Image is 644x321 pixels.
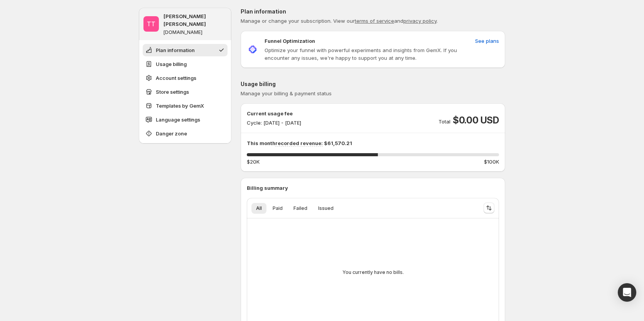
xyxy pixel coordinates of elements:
[475,37,499,45] span: See plans
[342,269,404,275] p: You currently have no bills.
[484,158,499,166] span: $100K
[156,102,204,110] span: Templates by GemX
[403,18,437,24] a: privacy policy
[143,72,228,84] button: Account settings
[164,29,202,35] p: [DOMAIN_NAME]
[318,205,334,211] span: Issued
[275,140,323,147] span: recorded revenue:
[453,114,499,127] span: $0.00 USD
[241,8,505,15] p: Plan information
[143,127,228,140] button: Danger zone
[265,46,472,62] p: Optimize your funnel with powerful experiments and insights from GemX. If you encounter any issue...
[438,118,450,125] p: Total
[618,283,636,302] div: Open Intercom Messenger
[143,58,228,70] button: Usage billing
[241,18,438,24] span: Manage or change your subscription. View our and .
[156,74,196,82] span: Account settings
[484,203,494,213] button: Sort the results
[143,100,228,112] button: Templates by GemX
[241,80,505,88] p: Usage billing
[247,184,499,192] p: Billing summary
[143,44,228,56] button: Plan information
[147,20,155,28] text: TT
[164,12,227,28] p: [PERSON_NAME] [PERSON_NAME]
[156,46,195,54] span: Plan information
[247,110,301,117] p: Current usage fee
[470,35,504,47] button: See plans
[293,205,307,211] span: Failed
[241,90,332,96] span: Manage your billing & payment status
[265,37,315,45] p: Funnel Optimization
[143,16,159,32] span: Tanya Tanya
[156,130,187,137] span: Danger zone
[256,205,262,211] span: All
[156,88,189,96] span: Store settings
[273,205,283,211] span: Paid
[355,18,394,24] a: terms of service
[247,119,301,127] p: Cycle: [DATE] - [DATE]
[247,158,260,166] span: $20K
[247,44,258,55] img: Funnel Optimization
[143,86,228,98] button: Store settings
[143,113,228,126] button: Language settings
[156,116,200,123] span: Language settings
[156,60,187,68] span: Usage billing
[247,139,499,147] p: This month $61,570.21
